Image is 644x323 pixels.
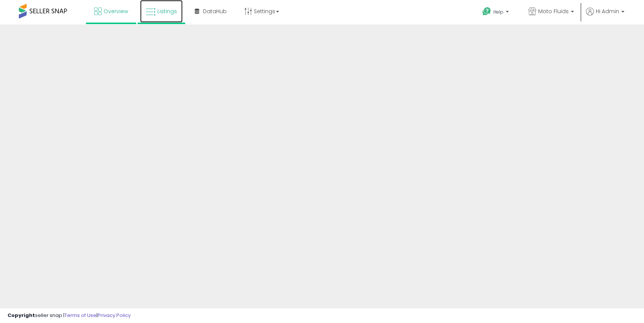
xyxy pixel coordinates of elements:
[203,8,227,15] span: DataHub
[493,9,504,15] span: Help
[157,8,177,15] span: Listings
[8,312,131,319] div: seller snap | |
[482,7,491,16] i: Get Help
[98,312,131,319] a: Privacy Policy
[476,1,516,24] a: Help
[596,8,619,15] span: Hi Admin
[64,312,96,319] a: Terms of Use
[586,8,624,24] a: Hi Admin
[8,312,35,319] strong: Copyright
[538,8,569,15] span: Moto Fluids
[104,8,128,15] span: Overview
